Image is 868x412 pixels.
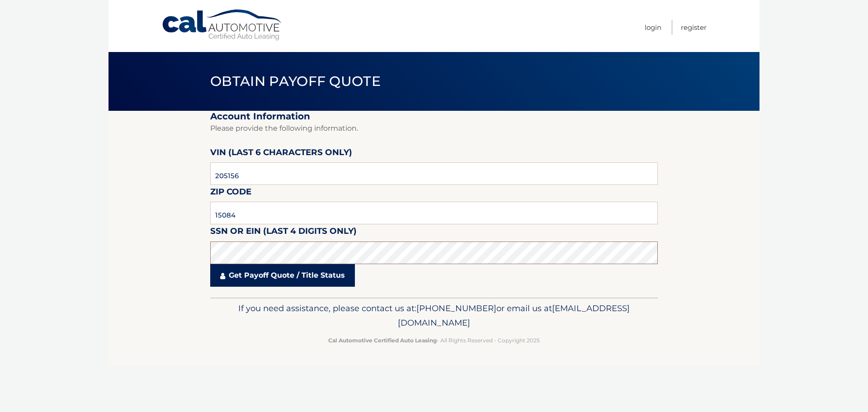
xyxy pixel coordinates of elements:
[328,337,437,344] strong: Cal Automotive Certified Auto Leasing
[210,111,658,122] h2: Account Information
[681,20,707,35] a: Register
[210,185,251,202] label: Zip Code
[216,336,652,345] p: - All Rights Reserved - Copyright 2025
[210,73,381,90] span: Obtain Payoff Quote
[210,122,658,135] p: Please provide the following information.
[210,146,352,162] label: VIN (last 6 characters only)
[210,224,357,241] label: SSN or EIN (last 4 digits only)
[161,9,283,41] a: Cal Automotive
[216,301,652,330] p: If you need assistance, please contact us at: or email us at
[210,264,355,287] a: Get Payoff Quote / Title Status
[416,303,496,313] span: [PHONE_NUMBER]
[645,20,661,35] a: Login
